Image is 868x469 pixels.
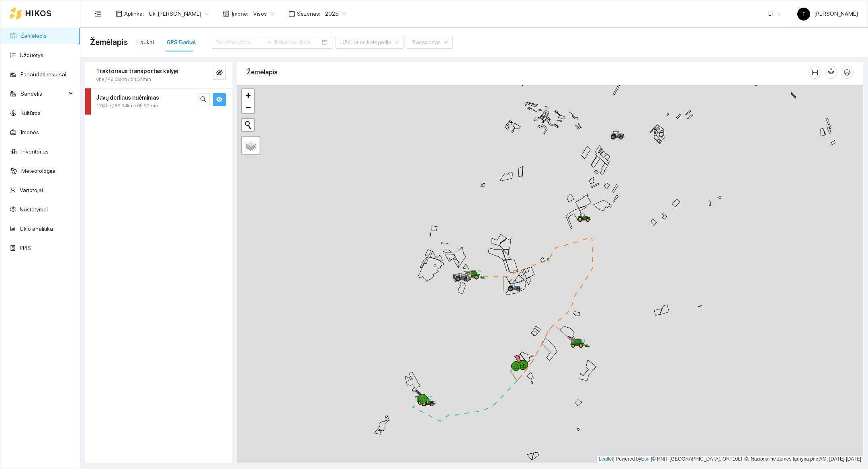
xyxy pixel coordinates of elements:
[20,86,66,102] span: Sandėlis
[246,90,251,100] span: +
[124,9,144,18] span: Aplinka :
[20,206,48,213] a: Nustatymai
[231,9,248,18] span: Įmonė :
[242,89,254,101] a: Zoom in
[253,8,274,20] span: Visos
[768,8,781,20] span: LT
[247,61,809,84] div: Žemėlapis
[200,96,207,104] span: search
[597,456,863,463] div: | Powered by © HNIT-[GEOGRAPHIC_DATA]; ORT10LT ©, Nacionalinė žemės tarnyba prie AM, [DATE]-[DATE]
[802,8,806,20] span: T
[275,38,320,47] input: Pabaigos data
[223,10,229,17] span: shop
[242,101,254,113] a: Zoom out
[289,10,295,17] span: calendar
[20,33,47,39] a: Žemėlapis
[21,168,55,174] a: Meteorologija
[149,8,209,20] span: Ūk. Sigitas Krivickas
[90,6,106,22] button: menu-fold
[216,96,223,104] span: eye
[797,10,858,17] span: [PERSON_NAME]
[137,38,154,47] div: Laukai
[20,71,66,78] a: Panaudoti resursai
[85,62,232,88] div: Traktoriaus transportas kelyje0ha / 49.69km / 5h 37mineye-invisible
[96,76,151,83] span: 0ha / 49.69km / 5h 37min
[20,225,53,232] a: Ūkio analitika
[167,38,195,47] div: GPS Darbai
[197,93,210,106] button: search
[21,148,49,155] a: Inventorius
[809,69,821,76] span: column-width
[96,68,178,74] strong: Traktoriaus transportas kelyje
[20,110,41,116] a: Kultūros
[116,10,122,17] span: layout
[96,94,159,101] strong: Javų derliaus nuėmimas
[265,39,272,45] span: to
[90,36,128,49] span: Žemėlapis
[213,93,226,106] button: eye
[217,38,262,47] input: Pradžios data
[213,67,226,80] button: eye-invisible
[325,8,346,20] span: 2025
[216,70,223,77] span: eye-invisible
[246,102,251,112] span: −
[599,456,613,462] a: Leaflet
[242,119,254,131] button: Initiate a new search
[96,102,158,110] span: 1.94ha / 36.94km / 6h 52min
[20,245,31,251] a: PPIS
[651,456,652,462] span: |
[94,10,102,17] span: menu-fold
[809,66,821,79] button: column-width
[242,137,260,154] a: Layers
[20,52,43,58] a: Užduotys
[20,129,39,135] a: Įmonės
[85,88,232,115] div: Javų derliaus nuėmimas1.94ha / 36.94km / 6h 52minsearcheye
[297,9,320,18] span: Sezonas :
[265,39,272,45] span: swap-right
[641,456,650,462] a: Esri
[20,187,43,193] a: Vartotojai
